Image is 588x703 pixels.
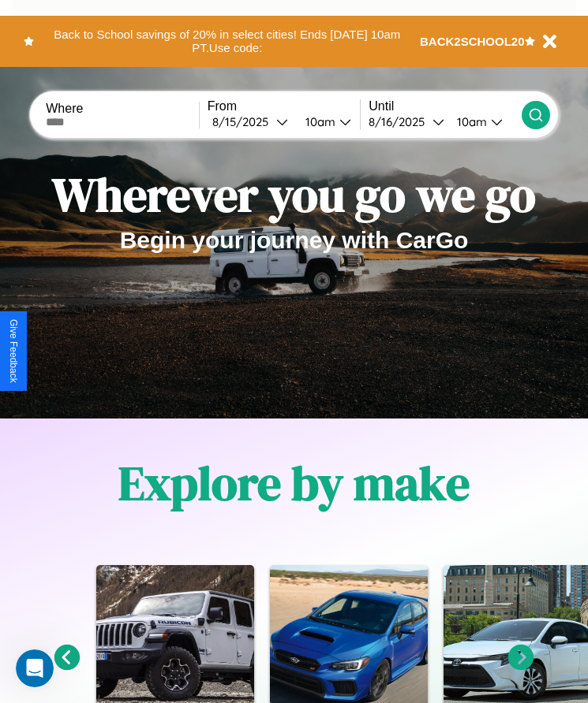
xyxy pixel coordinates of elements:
[444,113,522,130] button: 10am
[16,649,54,687] iframe: Intercom live chat
[118,451,470,515] h1: Explore by make
[46,102,199,116] label: Where
[369,99,522,113] label: Until
[293,113,361,130] button: 10am
[369,114,433,129] div: 8 / 16 / 2025
[212,114,276,129] div: 8 / 15 / 2025
[420,35,525,48] b: BACK2SCHOOL20
[8,319,19,383] div: Give Feedback
[208,99,361,113] label: From
[449,114,491,129] div: 10am
[34,24,420,59] button: Back to School savings of 20% in select cities! Ends [DATE] 10am PT.Use code:
[298,114,339,129] div: 10am
[208,113,293,130] button: 8/15/2025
